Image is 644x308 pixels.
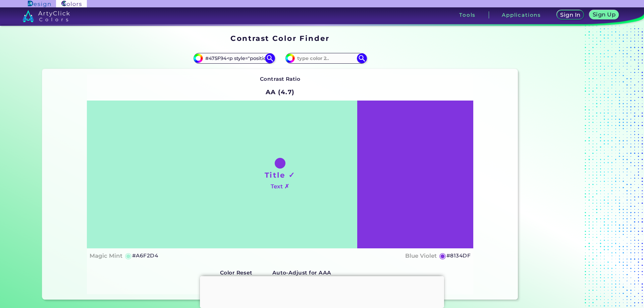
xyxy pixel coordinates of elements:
[560,12,580,17] h5: Sign In
[272,269,331,276] strong: Auto-Adjust for AAA
[265,170,296,180] h1: Title ✓
[230,33,329,43] h1: Contrast Color Finder
[502,12,541,17] h3: Applications
[593,12,615,17] h5: Sign Up
[271,182,289,191] h4: Text ✗
[265,53,275,63] img: icon search
[28,1,50,7] img: ArtyClick Design logo
[203,54,265,63] input: type color 1..
[459,12,476,17] h3: Tools
[90,251,122,261] h4: Magic Mint
[260,76,301,82] strong: Contrast Ratio
[439,252,446,260] h5: ◉
[220,269,253,276] strong: Color Reset
[405,251,437,261] h4: Blue Violet
[125,252,132,260] h5: ◉
[589,10,619,19] a: Sign Up
[200,276,444,306] iframe: Advertisement
[557,10,584,19] a: Sign In
[446,251,471,260] h5: #8134DF
[295,54,357,63] input: type color 2..
[521,32,604,302] iframe: Advertisement
[263,85,298,100] h2: AA (4.7)
[357,53,367,63] img: icon search
[22,10,70,22] img: logo_artyclick_colors_white.svg
[132,251,158,260] h5: #A6F2D4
